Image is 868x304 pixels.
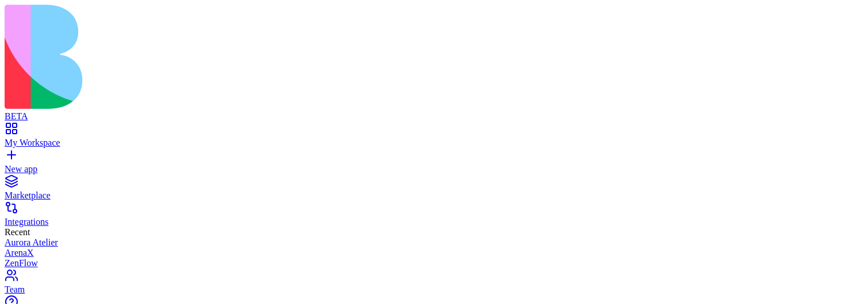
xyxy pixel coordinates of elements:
[5,180,863,201] a: Marketplace
[5,258,863,268] a: ZenFlow
[5,111,863,122] div: BETA
[5,274,863,295] a: Team
[5,138,863,148] div: My Workspace
[5,190,863,201] div: Marketplace
[5,206,863,227] a: Integrations
[5,127,863,148] a: My Workspace
[5,217,863,227] div: Integrations
[5,248,863,258] a: ArenaX
[5,227,30,237] span: Recent
[5,237,863,248] a: Aurora Atelier
[5,154,863,174] a: New app
[5,5,466,109] img: logo
[5,164,863,174] div: New app
[5,101,863,122] a: BETA
[5,284,863,295] div: Team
